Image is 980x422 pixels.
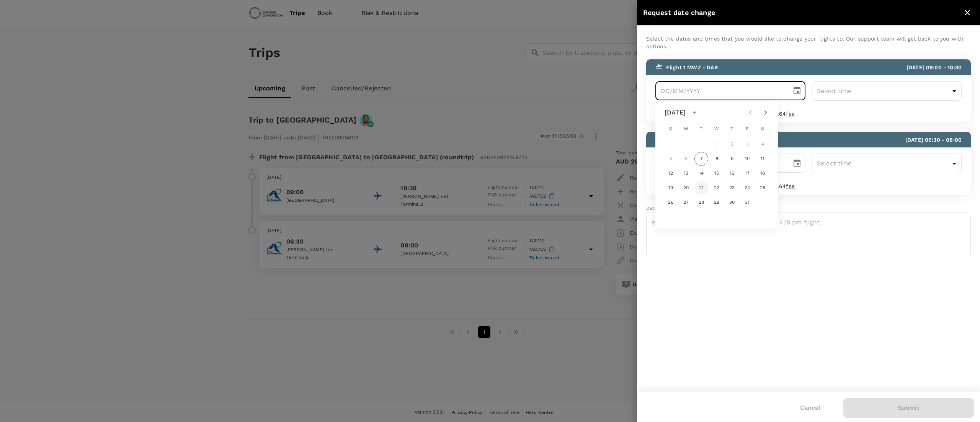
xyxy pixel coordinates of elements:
[664,181,678,195] button: 19
[756,167,769,180] button: 18
[666,110,962,118] p: This flight can be changed with a AUD 18.64
[694,121,708,137] span: Tuesday
[740,196,754,209] button: 31
[664,121,678,137] span: Sunday
[961,6,974,19] button: close
[789,155,805,171] button: Choose date
[756,121,769,137] span: Saturday
[655,81,786,100] input: DD/MM/YYYY
[694,152,708,166] button: 7
[666,64,718,70] span: Flight 1 MWZ - DAR
[646,36,964,49] span: Select the dates and times that you would like to change your flights to. Our support team will g...
[786,111,794,117] span: fee
[643,7,961,18] div: Request date change
[817,159,949,168] p: Select time
[756,181,769,195] button: 25
[710,196,724,209] button: 29
[679,196,693,209] button: 27
[665,108,686,117] div: [DATE]
[789,83,805,98] button: Choose date
[694,181,708,195] button: 21
[679,121,693,137] span: Monday
[789,398,831,417] button: Cancel
[679,181,693,195] button: 20
[812,81,962,101] div: Select time
[786,183,794,189] span: fee
[812,154,962,173] div: Select time
[906,64,962,70] span: [DATE] 09:00 - 10:30
[664,167,678,180] button: 12
[666,182,962,190] p: This flight can be changed with a AUD 18.64
[725,196,739,209] button: 30
[710,121,724,137] span: Wednesday
[646,206,686,211] span: Details (optional)
[725,181,739,195] button: 23
[740,121,754,137] span: Friday
[710,167,724,180] button: 15
[725,152,739,166] button: 9
[740,152,754,166] button: 10
[725,121,739,137] span: Thursday
[679,167,693,180] button: 13
[740,167,754,180] button: 17
[758,105,773,120] button: Next month
[756,152,769,166] button: 11
[694,167,708,180] button: 14
[694,196,708,209] button: 28
[710,181,724,195] button: 22
[688,106,701,119] button: calendar view is open, switch to year view
[710,152,724,166] button: 8
[740,181,754,195] button: 24
[725,167,739,180] button: 16
[664,196,678,209] button: 26
[905,137,962,143] span: [DATE] 06:30 - 08:00
[817,87,949,96] p: Select time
